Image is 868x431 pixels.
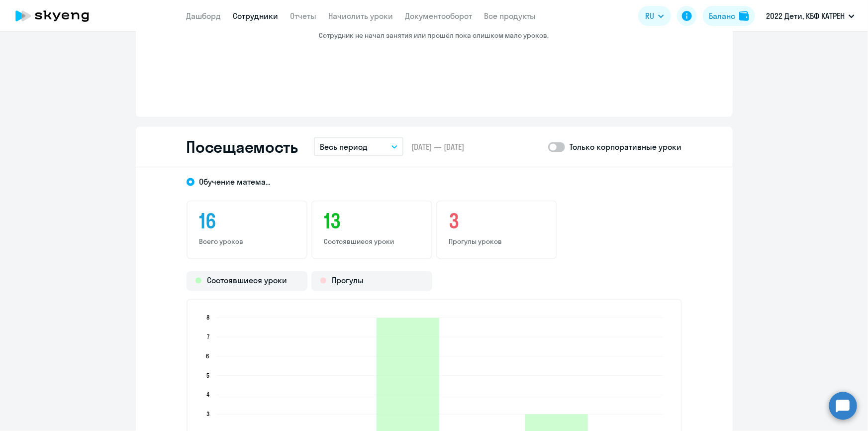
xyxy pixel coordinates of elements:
button: Весь период [314,137,403,156]
button: 2022 Дети, КБФ КАТРЕН [761,4,860,28]
a: Сотрудники [233,11,279,21]
text: 3 [206,411,209,418]
h3: 3 [449,210,544,233]
p: Весь период [320,141,368,153]
a: Дашборд [187,11,221,21]
span: Обучение математике ребенка [199,176,274,187]
a: Начислить уроки [329,11,393,21]
div: Баланс [709,10,735,22]
p: Состоявшиеся уроки [324,237,419,246]
text: 6 [206,352,209,360]
img: balance [739,11,749,21]
p: Только корпоративные уроки [570,141,682,153]
span: RU [645,10,654,22]
text: 8 [206,314,209,322]
button: RU [638,6,671,26]
text: 4 [206,391,209,399]
h3: 16 [199,210,294,233]
p: 2022 Дети, КБФ КАТРЕН [766,10,845,22]
div: Состоявшиеся уроки [187,271,307,291]
text: 5 [206,372,209,379]
text: 7 [207,333,209,341]
p: Прогулы уроков [449,237,544,246]
a: Все продукты [484,11,536,21]
a: Документооборот [405,11,473,21]
div: Прогулы [311,271,432,291]
p: Всего уроков [199,237,294,246]
h2: Посещаемость [187,137,298,157]
p: Сотрудник не начал занятия или прошёл пока слишком мало уроков. [319,31,549,40]
a: Отчеты [290,11,317,21]
h3: 13 [324,210,419,233]
span: [DATE] — [DATE] [411,141,464,152]
button: Балансbalance [703,6,755,26]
